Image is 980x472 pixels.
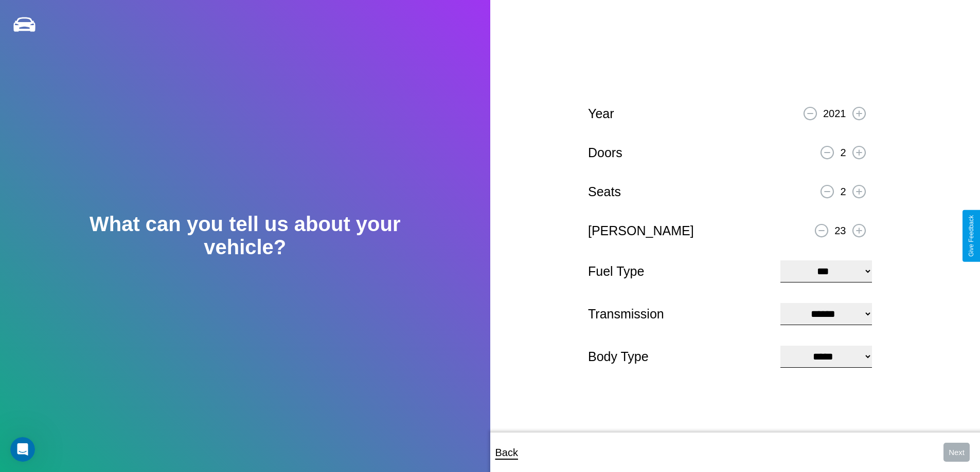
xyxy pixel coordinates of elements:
[588,219,694,242] p: [PERSON_NAME]
[588,345,770,368] p: Body Type
[840,143,846,162] p: 2
[588,180,621,203] p: Seats
[588,260,770,283] p: Fuel Type
[49,213,441,259] h2: What can you tell us about your vehicle?
[588,102,614,125] p: Year
[968,215,975,257] div: Give Feedback
[834,221,846,240] p: 23
[943,443,970,462] button: Next
[840,182,846,201] p: 2
[823,104,846,123] p: 2021
[10,437,35,462] iframe: Intercom live chat
[588,141,622,164] p: Doors
[588,303,770,326] p: Transmission
[495,443,518,462] p: Back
